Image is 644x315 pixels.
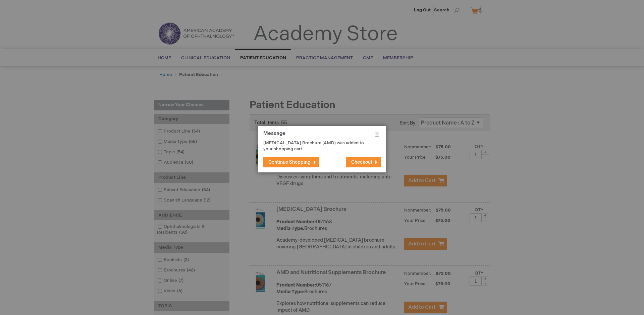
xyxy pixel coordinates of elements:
[268,159,311,165] span: Continue Shopping
[346,157,381,167] button: Checkout
[263,131,381,140] h1: Message
[351,159,372,165] span: Checkout
[263,157,319,167] button: Continue Shopping
[263,140,371,152] p: [MEDICAL_DATA] Brochure (AMD) was added to your shopping cart.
